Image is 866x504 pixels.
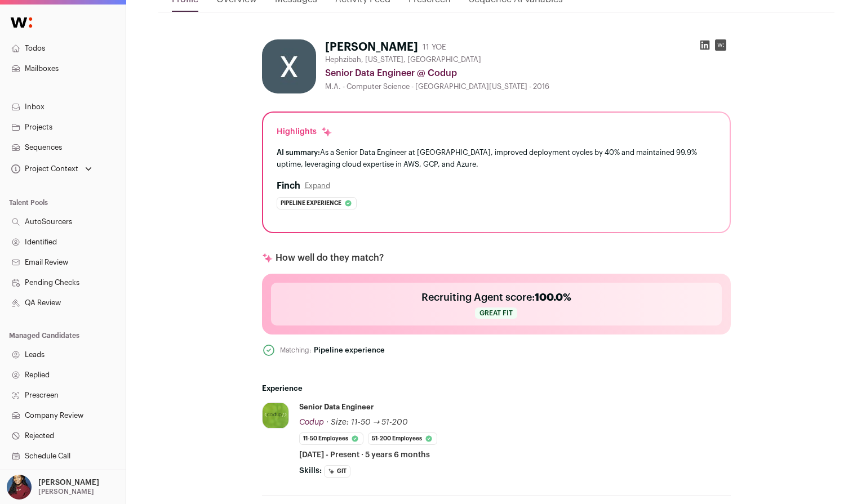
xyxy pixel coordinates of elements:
span: Great fit [475,307,517,319]
div: Senior Data Engineer [299,402,374,412]
div: Highlights [277,126,332,137]
div: Project Context [9,164,78,173]
li: 11-50 employees [299,432,363,445]
button: Open dropdown [9,161,94,177]
span: AI summary: [277,149,320,156]
li: 51-200 employees [368,432,437,445]
p: [PERSON_NAME] [38,487,94,496]
span: Pipeline experience [281,198,341,209]
span: Hephzibah, [US_STATE], [GEOGRAPHIC_DATA] [325,55,481,64]
div: Pipeline experience [314,346,385,355]
div: 11 YOE [423,42,446,53]
img: b90f8c4f5fad33ebdcbbafa15e3c3cf606cca34d39e48279607559f6d981b7be.jpg [263,403,288,428]
button: Open dropdown [5,475,101,499]
p: How well do they match? [276,251,384,265]
img: 84322f60d78c1dbd27d80f91064aa7153dc8ce27b46b616f0a60154dac8213b6.jpg [262,39,316,93]
img: Wellfound [5,11,38,34]
span: Skills: [299,465,322,476]
img: 10010497-medium_jpg [7,475,32,499]
h2: Experience [262,384,731,393]
button: Expand [305,181,330,190]
h2: Finch [277,179,300,193]
span: Codup [299,418,324,426]
div: Senior Data Engineer @ Codup [325,66,731,80]
h2: Recruiting Agent score: [421,289,571,305]
li: Git [324,465,350,478]
div: Matching: [280,345,312,355]
h1: [PERSON_NAME] [325,39,418,55]
div: As a Senior Data Engineer at [GEOGRAPHIC_DATA], improved deployment cycles by 40% and maintained ... [277,146,716,170]
div: M.A. - Computer Science - [GEOGRAPHIC_DATA][US_STATE] - 2016 [325,82,731,91]
span: [DATE] - Present · 5 years 6 months [299,449,430,461]
span: 100.0% [535,292,571,302]
p: [PERSON_NAME] [38,478,99,487]
span: · Size: 11-50 → 51-200 [326,418,408,426]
